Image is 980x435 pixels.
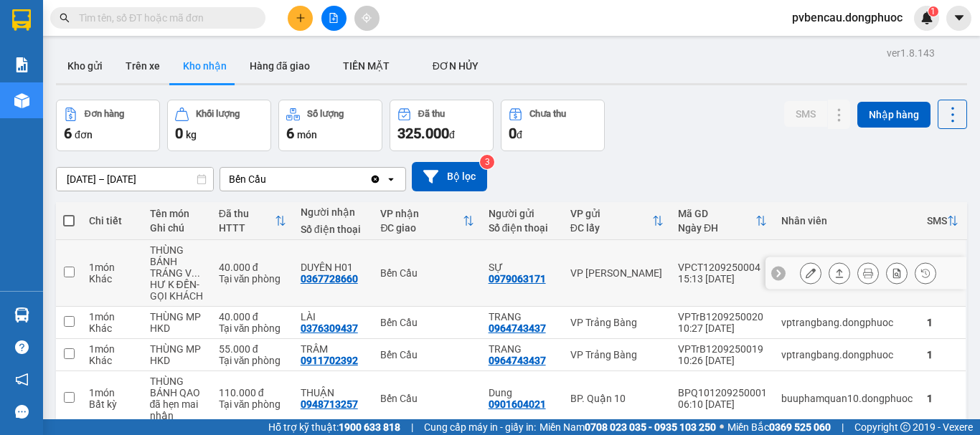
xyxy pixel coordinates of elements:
[89,311,136,322] div: 1 món
[529,109,566,119] div: Chưa thu
[857,102,930,128] button: Nhập hàng
[509,125,517,142] span: 0
[678,322,767,334] div: 10:27 [DATE]
[56,100,160,151] button: Đơn hàng6đơn
[418,109,445,119] div: Đã thu
[150,398,204,421] div: đã hẹn mai nhận
[517,129,522,140] span: đ
[380,317,473,328] div: Bến Cầu
[238,49,321,83] button: Hàng đã giao
[307,109,344,119] div: Số lượng
[219,273,286,285] div: Tại văn phòng
[946,6,971,31] button: caret-down
[928,6,938,16] sup: 1
[297,129,317,140] span: món
[678,343,767,355] div: VPTrB1209250019
[900,422,910,432] span: copyright
[56,49,114,83] button: Kho gửi
[380,208,462,219] div: VP nhận
[329,13,339,23] span: file-add
[89,322,136,334] div: Khác
[15,405,29,419] span: message
[288,6,313,31] button: plus
[186,129,197,140] span: kg
[570,317,664,328] div: VP Trảng Bàng
[930,6,936,16] span: 1
[14,57,29,72] img: solution-icon
[570,393,664,404] div: BP. Quận 10
[489,387,556,398] div: Dung
[489,398,546,410] div: 0901604021
[321,6,347,31] button: file-add
[301,311,367,322] div: LÀI
[278,100,382,151] button: Số lượng6món
[219,398,286,410] div: Tại văn phòng
[219,222,275,234] div: HTTT
[920,11,933,24] img: icon-new-feature
[89,387,136,398] div: 1 món
[286,125,294,142] span: 6
[829,262,850,284] div: Giao hàng
[354,6,380,31] button: aim
[720,424,724,430] span: ⚪️
[296,13,306,23] span: plus
[380,393,473,404] div: Bến Cầu
[79,10,248,26] input: Tìm tên, số ĐT hoặc mã đơn
[301,322,358,334] div: 0376309437
[570,267,664,279] div: VP [PERSON_NAME]
[89,398,136,410] div: Bất kỳ
[369,173,381,185] svg: Clear value
[219,343,286,355] div: 55.000 đ
[89,355,136,366] div: Khác
[412,162,487,191] button: Bộ lọc
[14,93,29,108] img: warehouse-icon
[397,125,449,142] span: 325.000
[480,155,494,169] sup: 3
[268,172,269,186] input: Selected Bến Cầu.
[678,387,767,398] div: BPQ101209250001
[12,9,31,31] img: logo-vxr
[411,419,413,435] span: |
[678,273,767,285] div: 15:13 [DATE]
[489,222,556,234] div: Số điện thoại
[150,376,204,398] div: THÙNG BÁNH QAO
[301,355,358,366] div: 0911702392
[380,222,462,234] div: ĐC giao
[192,267,200,279] span: ...
[489,322,546,334] div: 0964743437
[219,262,286,273] div: 40.000 đ
[15,340,29,354] span: question-circle
[842,419,844,435] span: |
[301,398,358,410] div: 0948713257
[678,222,755,234] div: Ngày ĐH
[301,206,367,218] div: Người nhận
[678,311,767,322] div: VPTrB1209250020
[150,343,204,355] div: THÙNG MP
[114,49,171,83] button: Trên xe
[927,349,958,360] div: 1
[301,343,367,355] div: TRÂM
[219,355,286,366] div: Tại văn phòng
[150,279,204,302] div: HƯ K ĐỀN-GỌI KHÁCH
[89,215,136,226] div: Chi tiết
[781,215,913,226] div: Nhân viên
[927,393,958,404] div: 1
[167,100,271,151] button: Khối lượng0kg
[150,244,204,279] div: THÙNG BÁNH TRÁNG VÀ SỮA CHUA
[920,202,966,240] th: Toggle SortBy
[678,355,767,366] div: 10:26 [DATE]
[678,262,767,273] div: VPCT1209250004
[489,343,556,355] div: TRANG
[540,419,716,435] span: Miền Nam
[424,419,536,435] span: Cung cấp máy in - giấy in:
[219,322,286,334] div: Tại văn phòng
[75,129,93,140] span: đơn
[781,317,913,328] div: vptrangbang.dongphuoc
[219,387,286,398] div: 110.000 đ
[89,262,136,273] div: 1 món
[14,307,29,322] img: warehouse-icon
[301,224,367,235] div: Số điện thoại
[489,311,556,322] div: TRANG
[339,421,400,433] strong: 1900 633 818
[150,222,204,234] div: Ghi chú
